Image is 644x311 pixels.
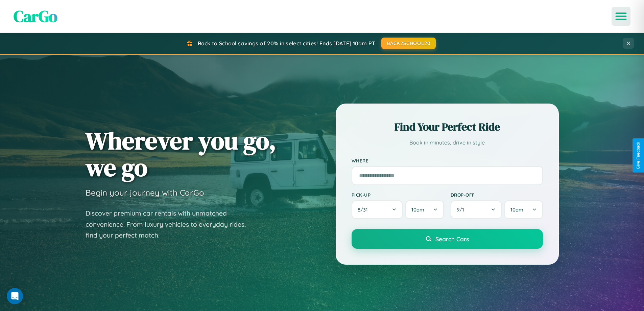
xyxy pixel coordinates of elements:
button: Open menu [612,7,630,26]
h2: Find Your Perfect Ride [352,119,543,134]
label: Where [352,158,543,163]
p: Book in minutes, drive in style [352,138,543,148]
div: Open Intercom Messenger [7,288,23,304]
button: BACK2SCHOOL20 [381,38,436,49]
span: 10am [411,206,424,213]
span: 10am [510,206,523,213]
button: 9/1 [451,200,502,219]
label: Pick-up [352,192,444,198]
label: Drop-off [451,192,543,198]
span: CarGo [14,5,57,27]
button: 10am [405,200,444,219]
p: Discover premium car rentals with unmatched convenience. From luxury vehicles to everyday rides, ... [86,208,255,241]
span: 8 / 31 [358,206,371,213]
h3: Begin your journey with CarGo [86,187,204,198]
div: Give Feedback [636,142,641,169]
span: Search Cars [435,235,469,243]
span: 9 / 1 [457,206,468,213]
span: Back to School savings of 20% in select cities! Ends [DATE] 10am PT. [198,40,376,47]
h1: Wherever you go, we go [86,127,276,181]
button: 8/31 [352,200,403,219]
button: Search Cars [352,229,543,249]
button: 10am [504,200,543,219]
